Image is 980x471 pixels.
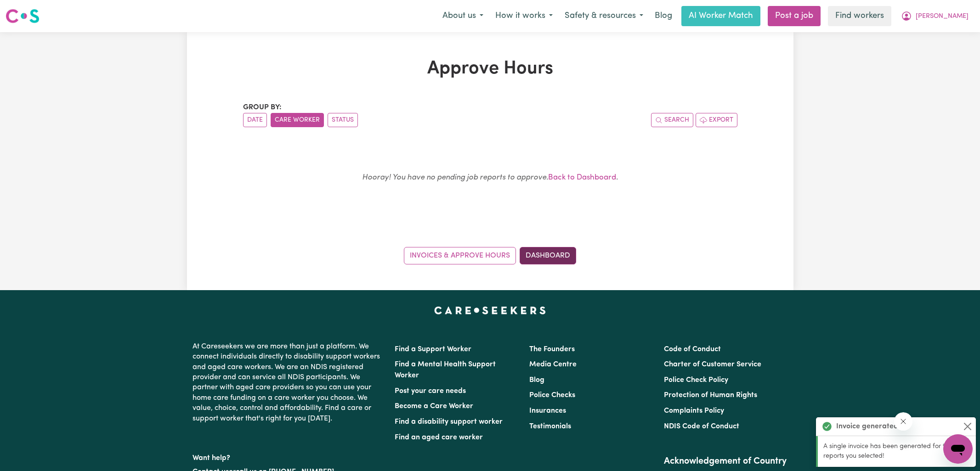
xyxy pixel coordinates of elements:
[529,392,575,399] a: Police Checks
[664,361,761,368] a: Charter of Customer Service
[395,361,496,379] a: Find a Mental Health Support Worker
[828,6,891,26] a: Find workers
[649,6,678,26] a: Blog
[243,113,267,127] button: sort invoices by date
[664,392,757,399] a: Protection of Human Rights
[681,6,760,26] a: AI Worker Match
[529,346,575,353] a: The Founders
[6,6,56,14] span: Need any help?
[395,403,473,410] a: Become a Care Worker
[362,174,618,181] small: .
[395,418,503,426] a: Find a disability support worker
[243,58,737,80] h1: Approve Hours
[559,6,649,26] button: Safety & resources
[436,6,489,26] button: About us
[395,346,471,353] a: Find a Support Worker
[193,338,384,427] p: At Careseekers we are more than just a platform. We connect individuals directly to disability su...
[271,113,324,127] button: sort invoices by care worker
[362,174,548,181] em: Hooray! You have no pending job reports to approve.
[529,407,566,415] a: Insurances
[395,387,466,395] a: Post your care needs
[404,247,516,264] a: Invoices & Approve Hours
[243,104,282,111] span: Group by:
[434,307,546,314] a: Careseekers home page
[823,442,970,461] p: A single invoice has been generated for the job reports you selected!
[520,247,576,264] a: Dashboard
[489,6,559,26] button: How it works
[664,346,721,353] a: Code of Conduct
[395,434,483,441] a: Find an aged care worker
[894,412,912,431] iframe: Close message
[6,8,40,24] img: Careseekers logo
[548,174,616,181] a: Back to Dashboard
[664,456,787,467] h2: Acknowledgement of Country
[916,11,969,22] span: [PERSON_NAME]
[664,376,728,384] a: Police Check Policy
[651,113,693,127] button: Search
[6,6,40,27] a: Careseekers logo
[328,113,358,127] button: sort invoices by paid status
[836,421,898,432] strong: Invoice generated
[193,449,384,463] p: Want help?
[664,423,739,430] a: NDIS Code of Conduct
[664,407,724,415] a: Complaints Policy
[529,423,571,430] a: Testimonials
[943,434,973,464] iframe: Button to launch messaging window
[768,6,821,26] a: Post a job
[529,361,577,368] a: Media Centre
[696,113,737,127] button: Export
[529,376,544,384] a: Blog
[895,6,974,26] button: My Account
